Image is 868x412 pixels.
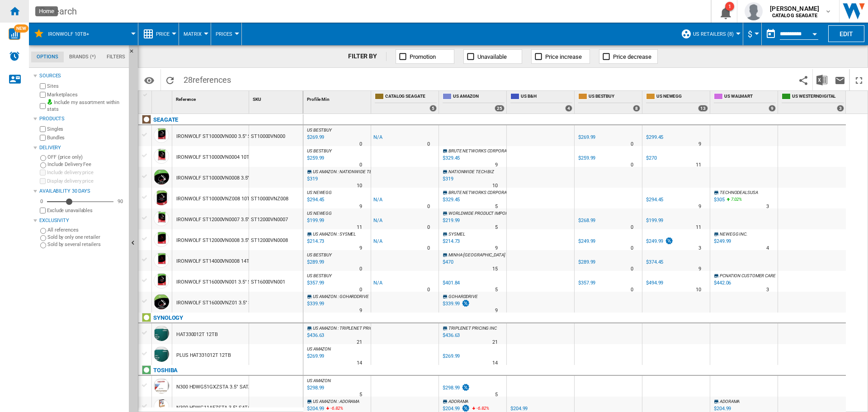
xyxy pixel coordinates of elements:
div: IRONWOLF ST14000VN0008 14TB [176,251,252,272]
div: $374.45 [646,259,663,265]
span: US BESTBUY [307,148,332,153]
input: Include delivery price [40,170,46,175]
div: $305 [714,197,725,203]
div: Exclusivity [39,217,125,224]
div: $249.99 [646,238,663,244]
div: $298.99 [441,384,470,393]
span: US AMAZON [307,378,331,383]
div: $199.99 [646,218,663,223]
input: Display delivery price [40,208,46,213]
div: IRONWOLF ST16000VN001 3.5" SATA III 16TB [176,272,278,293]
input: Marketplaces [40,92,46,98]
span: Promotion [410,53,436,60]
div: Sort None [305,91,371,105]
div: $329.45 [441,154,460,163]
div: $259.99 [577,154,595,163]
div: N/A [373,216,382,225]
div: $269.99 [441,352,460,361]
div: $249.99 [645,237,674,246]
div: 25 offers sold by US AMAZON [495,105,505,112]
div: $270 [645,154,657,163]
div: $374.45 [645,258,663,267]
span: SYSMEL [448,232,465,237]
span: US AMAZON [313,399,337,404]
div: HAT330012T 12TB [176,324,218,345]
div: $319 [441,175,453,184]
div: $470 [441,258,453,267]
span: US WALMART [724,93,776,101]
img: promotionV3.png [665,237,674,245]
div: $299.45 [645,133,663,142]
input: Sites [40,83,46,89]
div: Last updated : Tuesday, 14 October 2025 03:59 [306,175,318,184]
input: OFF (price only) [40,155,46,161]
div: Reference Sort None [174,91,249,105]
div: 3 offers sold by US WESTERNDIGITAL [837,105,844,112]
div: $204.99 [510,406,528,412]
div: $339.99 [441,299,470,308]
div: Delivery Time : 5 days [495,223,498,232]
div: ST10000VNZ008 [249,188,303,208]
div: Delivery Time : 9 days [359,244,362,253]
div: Delivery Time : 0 day [427,202,430,211]
i: % [730,195,736,206]
span: BRUTE NETWORKS CORPORATION [448,190,516,195]
input: Bundles [40,135,46,141]
span: US NEWEGG [307,190,332,195]
span: NEW [14,24,28,33]
div: US AMAZON 25 offers sold by US AMAZON [441,91,506,114]
span: TECHNODEALSUSA [720,190,758,195]
div: ST12000VN0008 [249,229,303,250]
span: US NEWEGG [656,93,708,101]
button: Share this bookmark with others [794,69,812,90]
div: Delivery Time : 0 day [359,285,362,294]
div: IRONWOLF ST16000VNZ01 3.5" SATA III 16TB 7200 16TB [176,293,303,313]
span: US AMAZON [313,169,337,174]
div: Click to filter on that brand [153,313,183,323]
button: Open calendar [807,24,823,41]
div: Delivery Time : 21 days [492,338,498,347]
div: Price [143,23,174,45]
div: 5 offers sold by CATALOG SEAGATE [429,105,437,112]
div: Delivery Time : 0 day [631,140,633,149]
div: IRONWOLF ST10000VN0008 3.5" SATA III 10TB [176,168,281,189]
label: Sites [47,83,125,90]
div: Last updated : Monday, 13 October 2025 22:10 [306,258,324,267]
label: Singles [47,126,125,133]
button: Hide [129,45,140,62]
div: $305 [712,195,725,204]
md-tab-item: Brands (*) [64,52,101,62]
span: US AMAZON [307,346,331,351]
div: $199.99 [645,216,663,225]
div: Delivery Time : 3 days [766,202,769,211]
span: [PERSON_NAME] [770,4,819,13]
div: N/A [373,133,382,142]
span: US AMAZON [453,93,505,101]
img: promotionV3.png [461,299,470,307]
div: $269.99 [577,133,595,142]
span: US B&H [521,93,572,101]
img: wise-card.svg [9,28,20,40]
div: $204.99 [714,406,731,412]
div: Sort None [174,91,249,105]
div: IRONWOLF ST10000VN0004 10TB [176,147,252,168]
div: $294.45 [646,197,663,203]
div: Sort None [251,91,303,105]
div: Delivery Time : 15 days [492,265,498,274]
label: Include delivery price [47,169,125,176]
div: Sources [39,72,125,80]
label: Sold by several retailers [47,241,125,248]
div: $219.99 [443,218,460,223]
div: 0 [38,198,45,205]
span: : SYSMEL [338,232,356,237]
img: promotionV3.png [461,384,470,391]
div: Delivery [39,144,125,152]
div: $494.99 [645,279,663,288]
div: US NEWEGG 13 offers sold by US NEWEGG [644,91,710,114]
button: Price decrease [599,49,658,64]
button: IronWolf 10TB+ [48,23,98,45]
div: PLUS HAT331012T 12TB [176,345,231,366]
div: Delivery Time : 0 day [359,161,362,170]
span: WORLDWIDE PRODUCT IMPORTER [448,211,516,216]
input: Display delivery price [40,178,46,184]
